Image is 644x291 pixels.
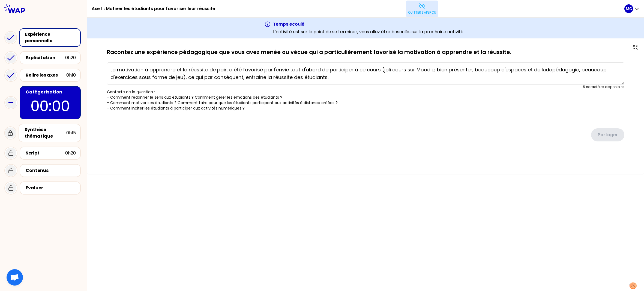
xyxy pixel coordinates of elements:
[66,130,76,136] div: 0h15
[583,85,624,89] div: 5 caractères disponibles
[7,269,23,286] div: Ouvrir le chat
[26,72,66,78] div: Relire les axes
[66,72,76,78] div: 0h10
[26,54,65,61] div: Explicitation
[408,10,436,15] p: Quitter l'aperçu
[25,126,66,140] div: Synthèse thématique
[273,29,464,35] p: L'activité est sur le point de se terminer, vous allez être basculés sur la prochaine activité.
[65,54,76,61] div: 0h20
[107,89,624,111] p: Contexte de la question : - Comment redonner le sens aux étudiants ? Comment gérer les émotions d...
[406,1,438,17] button: Quitter l'aperçu
[591,128,624,141] button: Partager
[107,62,624,85] textarea: La motivation à apprendre et la réussite de pair, a été favorisé par l'envie tout d'abord de part...
[26,150,65,156] div: Script
[26,167,76,174] div: Contenus
[65,150,76,156] div: 0h20
[26,185,76,191] div: Evaluer
[25,31,76,44] div: Expérience personnelle
[26,89,76,95] div: Catégorisation
[273,21,464,28] h3: Temps ecoulé
[624,4,640,13] button: MC
[626,6,632,11] p: MC
[107,48,624,56] p: Racontez une expérience pédagogique que vous avez menée ou vécue qui a particulièrement favorisé ...
[25,95,76,117] p: 00:00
